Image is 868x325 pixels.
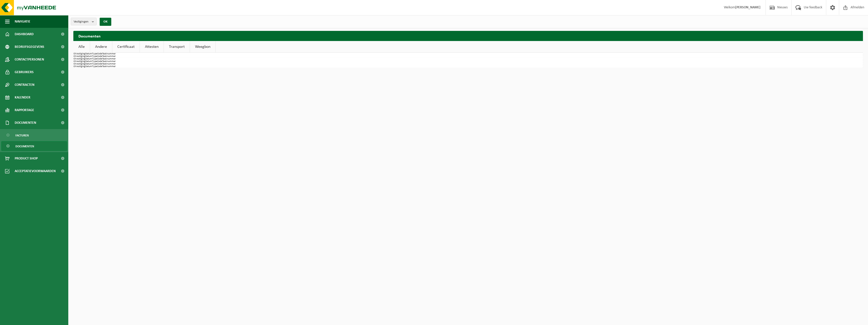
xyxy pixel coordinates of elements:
th: Type [92,55,97,58]
span: Facturen [15,131,29,140]
th: Type [92,65,97,68]
th: Datum [85,55,92,58]
span: Contactpersonen [15,53,44,66]
th: Datum [85,65,92,68]
th: Taaknummer [102,60,116,63]
a: Andere [90,41,112,53]
th: Taaknummer [102,58,116,60]
th: Code [97,55,102,58]
a: Alle [73,41,90,53]
th: Datum [85,63,92,65]
th: ID [73,60,76,63]
th: Code [97,60,102,63]
a: Documenten [1,141,67,151]
th: ID [73,53,76,55]
th: Type [92,58,97,60]
th: ID [73,63,76,65]
a: Facturen [1,130,67,140]
span: Bedrijfsgegevens [15,40,44,53]
a: Transport [164,41,190,53]
a: Certificaat [112,41,140,53]
span: Documenten [15,116,36,129]
button: OK [100,18,111,26]
th: Code [97,63,102,65]
span: Gebruikers [15,66,34,78]
th: Code [97,53,102,55]
th: ID [73,55,76,58]
th: Vestiging [76,60,85,63]
span: Kalender [15,91,30,104]
th: Code [97,65,102,68]
th: Code [97,58,102,60]
th: Datum [85,53,92,55]
th: ID [73,58,76,60]
span: Rapportage [15,104,34,116]
a: Weegbon [190,41,215,53]
th: Vestiging [76,58,85,60]
span: Product Shop [15,152,38,165]
th: Datum [85,60,92,63]
th: Taaknummer [102,53,116,55]
span: Documenten [15,141,34,151]
h2: Documenten [73,31,863,41]
a: Attesten [140,41,164,53]
th: Vestiging [76,63,85,65]
th: Vestiging [76,53,85,55]
span: Navigatie [15,15,30,28]
th: Taaknummer [102,63,116,65]
th: Type [92,60,97,63]
th: Vestiging [76,55,85,58]
span: Dashboard [15,28,34,40]
th: Taaknummer [102,55,116,58]
span: Contracten [15,78,34,91]
th: Vestiging [76,65,85,68]
span: Acceptatievoorwaarden [15,165,56,177]
strong: [PERSON_NAME] [735,6,761,9]
span: Vestigingen [74,18,90,26]
th: Taaknummer [102,65,116,68]
button: Vestigingen [71,18,97,25]
th: Datum [85,58,92,60]
th: Type [92,53,97,55]
th: ID [73,65,76,68]
th: Type [92,63,97,65]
